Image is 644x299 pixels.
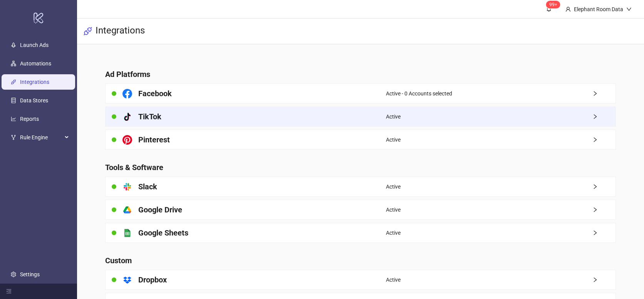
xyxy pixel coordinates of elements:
[626,7,632,12] span: down
[105,107,616,127] a: TikTokActiveright
[105,162,616,173] h4: Tools & Software
[138,111,161,122] h4: TikTok
[20,79,49,85] a: Integrations
[105,255,616,266] h4: Custom
[20,130,62,145] span: Rule Engine
[6,289,12,294] span: menu-fold
[11,135,16,140] span: fork
[546,6,552,12] span: bell
[386,205,401,214] span: Active
[386,229,401,237] span: Active
[386,89,452,98] span: Active - 0 Accounts selected
[546,1,560,8] sup: 1515
[138,88,172,99] h4: Facebook
[105,270,616,290] a: DropboxActiveright
[20,42,49,48] a: Launch Ads
[386,112,401,121] span: Active
[138,181,157,192] h4: Slack
[592,207,615,212] span: right
[571,5,626,13] div: Elephant Room Data
[138,227,188,238] h4: Google Sheets
[592,230,615,236] span: right
[592,277,615,282] span: right
[20,97,48,104] a: Data Stores
[386,182,401,191] span: Active
[592,91,615,96] span: right
[138,134,170,145] h4: Pinterest
[592,184,615,189] span: right
[105,200,616,220] a: Google DriveActiveright
[105,69,616,80] h4: Ad Platforms
[138,204,182,215] h4: Google Drive
[20,116,39,122] a: Reports
[105,177,616,197] a: SlackActiveright
[20,271,40,277] a: Settings
[138,274,167,285] h4: Dropbox
[20,60,51,67] a: Automations
[105,130,616,150] a: PinterestActiveright
[386,276,401,284] span: Active
[565,7,571,12] span: user
[386,135,401,144] span: Active
[83,27,92,36] span: api
[592,137,615,142] span: right
[592,114,615,119] span: right
[105,223,616,243] a: Google SheetsActiveright
[96,25,145,38] h3: Integrations
[105,84,616,104] a: FacebookActive - 0 Accounts selectedright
